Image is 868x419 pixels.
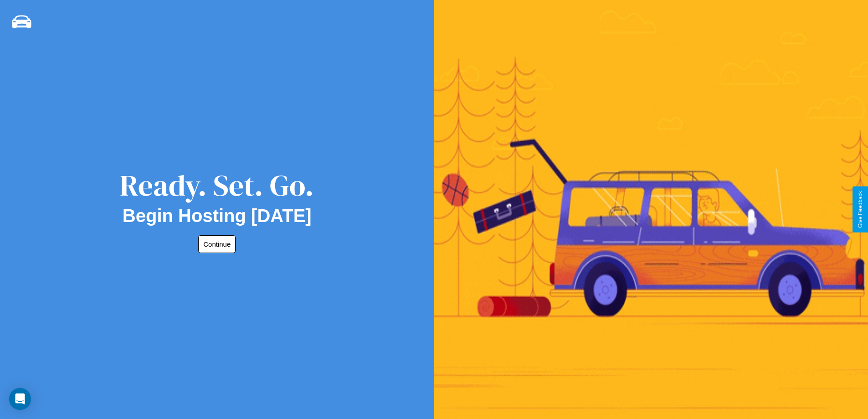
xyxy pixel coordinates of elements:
button: Continue [198,235,236,253]
h2: Begin Hosting [DATE] [123,206,312,226]
div: Open Intercom Messenger [9,388,31,410]
div: Give Feedback [857,191,863,228]
div: Ready. Set. Go. [120,165,314,206]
